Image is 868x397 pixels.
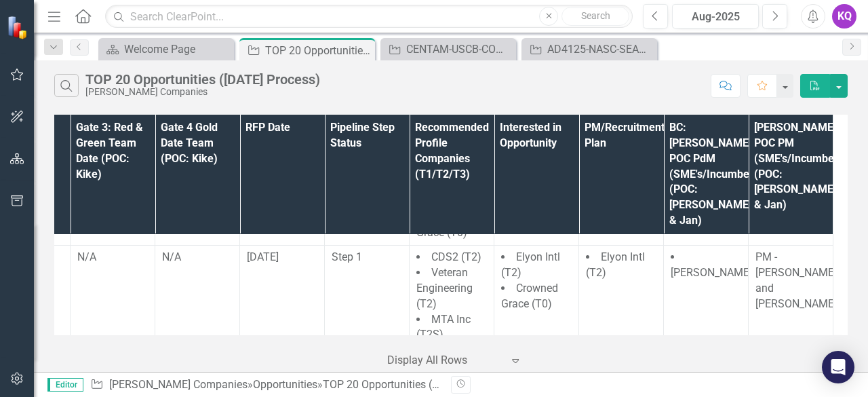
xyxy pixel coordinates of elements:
img: ClearPoint Strategy [7,15,31,39]
span: MTA Inc (T2S) [416,313,471,341]
span: PM - [PERSON_NAME] and [PERSON_NAME] [755,250,837,310]
div: TOP 20 Opportunities ([DATE] Process) [265,42,372,59]
a: Opportunities [253,378,317,391]
span: [PERSON_NAME] [671,266,752,279]
span: [DATE] [247,250,279,263]
span: Step 1 [332,250,362,263]
button: Search [561,7,629,26]
div: AD4125-NASC-SEAPORT-247190 (SMALL BUSINESS INNOVATION RESEARCH PROGRAM AD4125 PROGRAM MANAGEMENT ... [547,41,654,58]
div: » » [90,377,441,393]
span: CDS2 (T2) [431,250,481,263]
a: AD4125-NASC-SEAPORT-247190 (SMALL BUSINESS INNOVATION RESEARCH PROGRAM AD4125 PROGRAM MANAGEMENT ... [525,41,654,58]
div: Open Intercom Messenger [822,351,854,383]
span: Editor [47,378,83,392]
a: CENTAM-USCB-COMMERCE-237323: CENSUS BUREAU TRANSFORMATION APPLICATION MODERNIZATION (CENTAM) SEPT... [384,41,513,58]
a: [PERSON_NAME] Companies [109,378,248,391]
button: KQ [832,4,856,29]
div: N/A [77,250,148,265]
div: CENTAM-USCB-COMMERCE-237323: CENSUS BUREAU TRANSFORMATION APPLICATION MODERNIZATION (CENTAM) SEPT... [406,41,513,58]
input: Search ClearPoint... [105,5,633,29]
span: Elyon Intl (T2) [586,250,645,279]
div: Aug-2025 [677,9,754,25]
span: Elyon Intl (T2) [501,250,560,279]
span: Crowned Grace (T0) [501,282,558,310]
span: Search [581,10,610,21]
div: N/A [162,250,233,265]
div: TOP 20 Opportunities ([DATE] Process) [85,72,320,87]
a: Welcome Page [102,41,231,58]
div: TOP 20 Opportunities ([DATE] Process) [323,378,509,391]
button: Aug-2025 [672,4,759,29]
div: Welcome Page [124,41,231,58]
span: Veteran Engineering (T2) [416,266,473,310]
div: [PERSON_NAME] Companies [85,87,320,97]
